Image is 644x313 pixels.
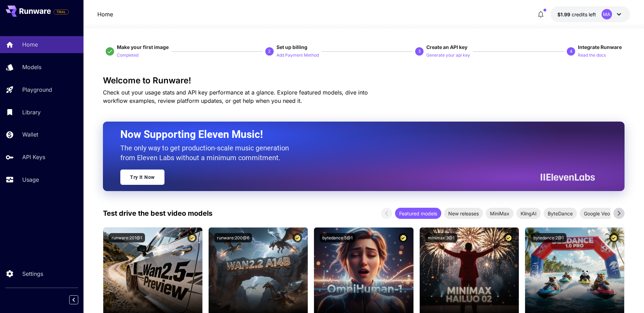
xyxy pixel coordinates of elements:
div: MA [602,9,612,19]
p: 2 [268,48,271,55]
button: Certified Model – Vetted for best performance and includes a commercial license. [399,233,408,242]
span: TRIAL [54,9,69,15]
button: Certified Model – Vetted for best performance and includes a commercial license. [187,233,197,242]
button: minimax:3@1 [425,233,457,242]
p: 3 [418,48,421,55]
button: Certified Model – Vetted for best performance and includes a commercial license. [504,233,513,242]
p: Models [22,63,41,71]
p: Completed [117,52,138,59]
span: KlingAI [516,210,541,217]
button: Read the docs [578,51,606,59]
button: Generate your api key [426,51,470,59]
h3: Welcome to Runware! [103,76,625,85]
span: Make your first image [117,44,169,50]
h2: Now Supporting Eleven Music! [120,128,590,141]
nav: breadcrumb [97,10,113,18]
button: Completed [117,51,138,59]
button: Collapse sidebar [69,295,78,304]
button: runware:201@1 [109,233,145,242]
p: Playground [22,85,52,94]
p: Settings [22,270,43,278]
a: Home [97,10,113,18]
span: credits left [572,11,596,17]
p: Usage [22,175,39,184]
div: Featured models [395,208,441,219]
p: Generate your api key [426,52,470,59]
span: Check out your usage stats and API key performance at a glance. Explore featured models, dive int... [103,89,368,104]
div: ByteDance [544,208,577,219]
button: Certified Model – Vetted for best performance and includes a commercial license. [609,233,619,242]
button: Add Payment Method [276,51,319,59]
p: The only way to get production-scale music generation from Eleven Labs without a minimum commitment. [120,143,294,163]
p: Read the docs [578,52,606,59]
a: Try It Now [120,170,164,185]
div: New releases [444,208,483,219]
p: Add Payment Method [276,52,319,59]
button: Certified Model – Vetted for best performance and includes a commercial license. [293,233,302,242]
p: Wallet [22,130,38,139]
span: Add your payment card to enable full platform functionality. [54,8,69,16]
button: bytedance:5@1 [320,233,355,242]
button: bytedance:2@1 [531,233,566,242]
span: Integrate Runware [578,44,622,50]
span: ByteDance [544,210,577,217]
p: Home [22,40,38,49]
p: Test drive the best video models [103,208,212,219]
span: Create an API key [426,44,467,50]
div: Google Veo [580,208,614,219]
div: $1.99136 [557,11,596,18]
div: Collapse sidebar [74,294,83,306]
p: 4 [570,48,572,55]
p: Library [22,108,41,116]
span: Featured models [395,210,441,217]
div: KlingAI [516,208,541,219]
p: API Keys [22,153,45,161]
button: runware:200@6 [214,233,252,242]
span: Google Veo [580,210,614,217]
button: $1.99136MA [550,6,630,22]
div: MiniMax [486,208,514,219]
span: MiniMax [486,210,514,217]
span: $1.99 [557,11,572,17]
span: Set up billing [276,44,307,50]
span: New releases [444,210,483,217]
